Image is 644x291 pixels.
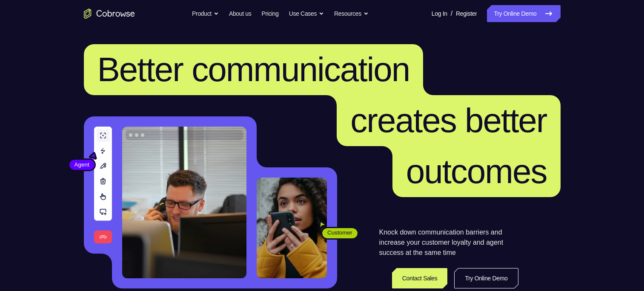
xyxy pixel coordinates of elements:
[334,5,369,22] button: Resources
[229,5,251,22] a: About us
[432,5,447,22] a: Log In
[261,5,278,22] a: Pricing
[97,51,410,88] span: Better communication
[487,5,560,22] a: Try Online Demo
[257,178,327,278] img: A customer holding their phone
[350,102,547,139] span: creates better
[84,8,135,19] a: Go to the home page
[406,153,547,190] span: outcomes
[392,268,448,288] a: Contact Sales
[122,127,246,278] img: A customer support agent talking on the phone
[379,227,518,258] p: Knock down communication barriers and increase your customer loyalty and agent success at the sam...
[451,8,452,19] span: /
[454,268,518,288] a: Try Online Demo
[456,5,477,22] a: Register
[192,5,219,22] button: Product
[289,5,324,22] button: Use Cases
